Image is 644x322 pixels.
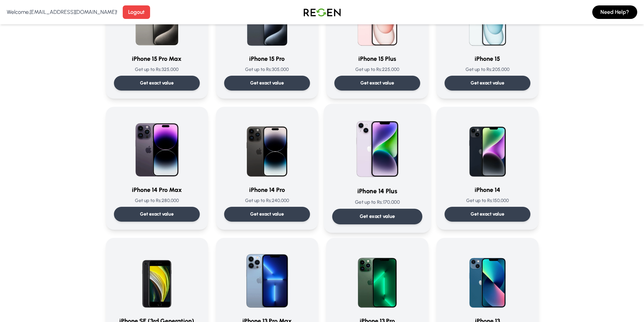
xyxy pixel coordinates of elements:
[250,80,284,86] p: Get exact value
[114,54,200,64] h3: iPhone 15 Pro Max
[359,213,395,220] p: Get exact value
[471,211,504,218] p: Get exact value
[124,115,189,180] img: iPhone 14 Pro Max
[124,246,189,311] img: iPhone SE (3rd Generation)
[592,5,637,19] button: Need Help?
[455,246,520,311] img: iPhone 13
[445,185,530,195] h3: iPhone 14
[471,80,504,86] p: Get exact value
[345,246,410,311] img: iPhone 13 Pro
[332,199,422,206] p: Get up to Rs: 170,000
[224,66,310,73] p: Get up to Rs: 305,000
[332,186,422,196] h3: iPhone 14 Plus
[445,54,530,64] h3: iPhone 15
[299,3,346,22] img: Logo
[334,54,420,64] h3: iPhone 15 Plus
[224,54,310,64] h3: iPhone 15 Pro
[445,66,530,73] p: Get up to Rs: 205,000
[343,112,411,180] img: iPhone 14 Plus
[114,185,200,195] h3: iPhone 14 Pro Max
[334,66,420,73] p: Get up to Rs: 225,000
[224,185,310,195] h3: iPhone 14 Pro
[140,211,174,218] p: Get exact value
[224,197,310,204] p: Get up to Rs: 240,000
[445,197,530,204] p: Get up to Rs: 150,000
[235,246,300,311] img: iPhone 13 Pro Max
[235,115,300,180] img: iPhone 14 Pro
[123,5,150,19] button: Logout
[114,66,200,73] p: Get up to Rs: 325,000
[114,197,200,204] p: Get up to Rs: 280,000
[455,115,520,180] img: iPhone 14
[140,80,174,86] p: Get exact value
[7,8,117,16] p: Welcome, [EMAIL_ADDRESS][DOMAIN_NAME] !
[250,211,284,218] p: Get exact value
[360,80,394,86] p: Get exact value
